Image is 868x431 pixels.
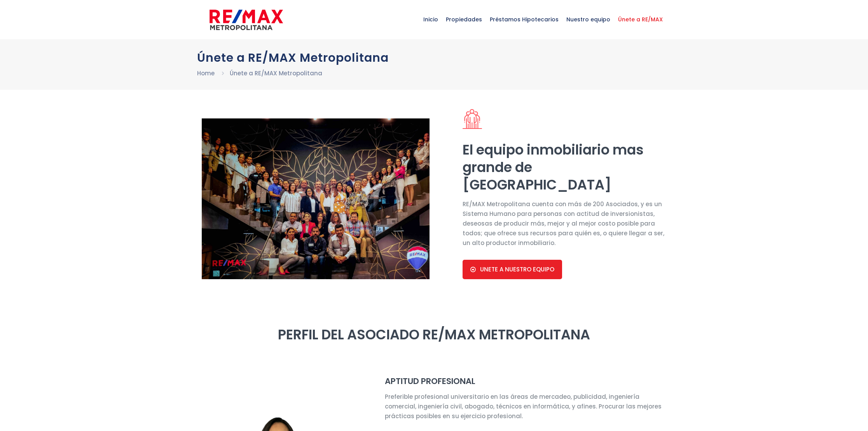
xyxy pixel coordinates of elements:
[463,141,667,193] h2: El equipo inmobiliario mas grande de [GEOGRAPHIC_DATA]
[480,266,554,273] span: UNETE A NUESTRO EQUIPO
[419,8,442,31] span: Inicio
[463,260,562,279] a: UNETE A NUESTRO EQUIPO
[210,8,283,31] img: remax-metropolitana-logo
[197,69,215,77] a: Home
[486,8,562,31] span: Préstamos Hipotecarios
[197,51,671,64] h1: Únete a RE/MAX Metropolitana
[614,8,667,31] span: Únete a RE/MAX
[463,199,667,248] p: RE/MAX Metropolitana cuenta con más de 200 Asociados, y es un Sistema Humano para personas con ac...
[562,8,614,31] span: Nuestro equipo
[202,326,667,343] h2: PERFIL DEL ASOCIADO RE/MAX METROPOLITANA
[385,376,666,386] h4: APTITUD PROFESIONAL
[385,392,666,421] p: Preferible profesional universitario en las áreas de mercadeo, publicidad, ingeniería comercial, ...
[230,69,322,77] a: Únete a RE/MAX Metropolitana
[442,8,486,31] span: Propiedades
